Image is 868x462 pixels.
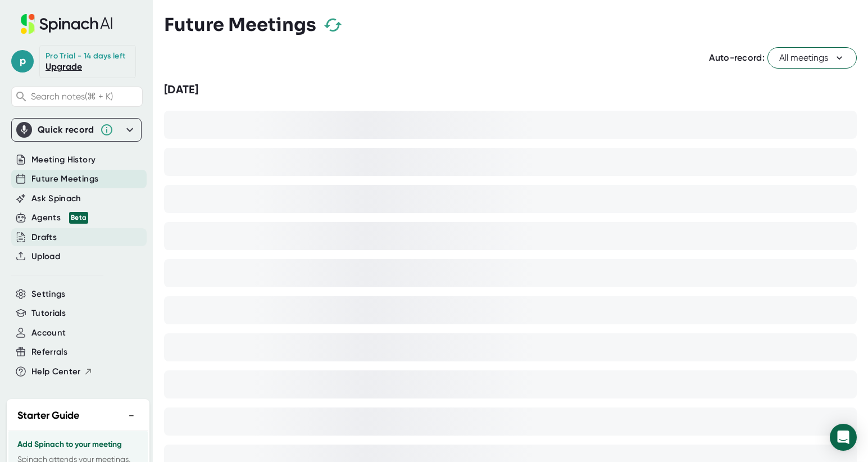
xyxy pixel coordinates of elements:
[31,250,60,263] button: Upload
[17,440,139,449] h3: Add Spinach to your meeting
[31,307,66,320] button: Tutorials
[31,153,96,166] button: Meeting History
[31,192,81,205] button: Ask Spinach
[31,211,88,224] div: Agents
[31,288,66,301] button: Settings
[164,83,857,97] div: [DATE]
[31,231,57,244] button: Drafts
[767,47,857,69] button: All meetings
[17,408,79,423] h2: Starter Guide
[31,365,81,378] span: Help Center
[124,407,139,424] button: −
[164,14,316,35] h3: Future Meetings
[31,211,88,224] button: Agents Beta
[11,50,34,73] span: p
[31,346,67,359] button: Referrals
[38,124,94,135] div: Quick record
[69,212,88,224] div: Beta
[31,91,113,102] span: Search notes (⌘ + K)
[16,119,137,141] div: Quick record
[31,173,98,185] button: Future Meetings
[709,52,765,63] span: Auto-record:
[46,61,82,72] a: Upgrade
[31,365,93,378] button: Help Center
[830,424,857,451] div: Open Intercom Messenger
[31,327,66,339] button: Account
[46,51,125,61] div: Pro Trial - 14 days left
[779,51,845,65] span: All meetings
